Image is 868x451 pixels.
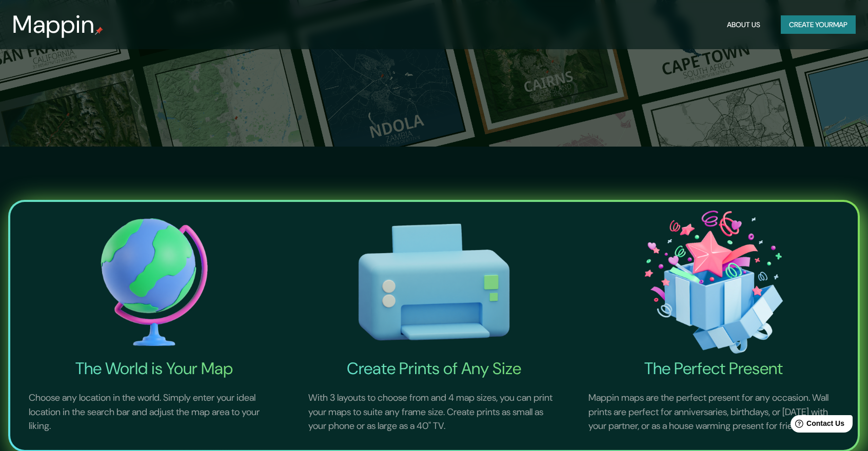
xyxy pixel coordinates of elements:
[296,379,571,446] p: With 3 layouts to choose from and 4 map sizes, you can print your maps to suite any frame size. C...
[16,206,292,358] img: The World is Your Map-icon
[16,358,292,379] h4: The World is Your Map
[723,15,764,34] button: About Us
[95,27,103,35] img: mappin-pin
[296,358,571,379] h4: Create Prints of Any Size
[777,411,857,440] iframe: Help widget launcher
[16,379,292,446] p: Choose any location in the world. Simply enter your ideal location in the search bar and adjust t...
[296,206,571,358] img: Create Prints of Any Size-icon
[576,206,852,358] img: The Perfect Present-icon
[576,358,852,379] h4: The Perfect Present
[576,379,852,446] p: Mappin maps are the perfect present for any occasion. Wall prints are perfect for anniversaries, ...
[12,10,95,39] h3: Mappin
[781,15,856,34] button: Create yourmap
